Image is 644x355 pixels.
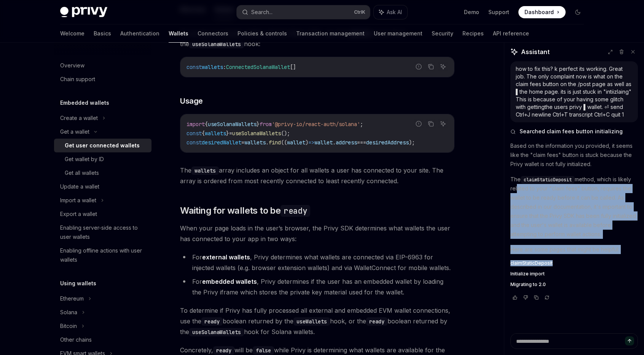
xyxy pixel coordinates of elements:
button: Ask AI [438,119,448,129]
a: Get user connected wallets [54,139,151,152]
a: Connectors [198,24,228,43]
button: Search...CtrlK [237,5,370,19]
div: Import a wallet [60,196,96,205]
div: Get a wallet [60,127,89,136]
a: Authentication [120,24,159,43]
span: = [229,130,232,137]
span: . [266,139,269,146]
div: Solana [60,308,77,317]
span: : [223,64,226,70]
div: Search... [251,8,273,17]
a: Enabling server-side access to user wallets [54,221,151,244]
span: const [187,64,202,70]
a: Export a wallet [54,207,151,221]
button: Copy the contents from the code block [426,62,436,72]
li: For , Privy determines what wallets are connected via EIP-6963 for injected wallets (e.g. browser... [180,252,454,273]
a: Policies & controls [238,24,287,43]
div: Chain support [60,75,95,84]
div: Get user connected wallets [65,141,140,150]
div: Ethereum [60,294,84,303]
span: Ask AI [387,8,402,16]
span: To determine if Privy has fully processed all external and embedded EVM wallet connections, use t... [180,305,454,337]
button: Report incorrect code [414,119,424,129]
span: wallet [287,139,305,146]
div: Get all wallets [65,168,99,177]
span: Dashboard [524,8,554,16]
code: ready [201,317,223,326]
button: Ask AI [438,62,448,72]
a: Enabling offline actions with user wallets [54,244,151,267]
span: => [308,139,314,146]
code: wallets [191,166,219,175]
button: Report incorrect code [414,62,424,72]
strong: external wallets [202,253,250,261]
a: Overview [54,59,151,72]
span: = [241,139,244,146]
p: Here are some pages that might be helpful: [510,245,638,254]
p: The method, which is likely related to your "claim fees" button, requires the wallet to be ready ... [510,175,638,239]
span: claimStaticDeposit [510,260,553,266]
span: Assistant [521,47,550,56]
p: Based on the information you provided, it seems like the "claim fees" button is stuck because the... [510,141,638,169]
div: Bitcoin [60,321,77,331]
div: Export a wallet [60,209,97,219]
span: wallets [202,64,223,70]
div: Create a wallet [60,114,98,123]
span: '@privy-io/react-auth/solana' [272,121,360,128]
a: Transaction management [296,24,365,43]
a: Migrating to 2.0 [510,281,638,288]
a: API reference [493,24,529,43]
button: Ask AI [374,5,407,19]
div: Overview [60,61,84,70]
span: When your page loads in the user’s browser, the Privy SDK determines what wallets the user has co... [180,223,454,244]
span: [] [290,64,296,70]
span: { [205,121,208,128]
span: Ctrl K [354,9,365,15]
span: ConnectedSolanaWallet [226,64,290,70]
div: Enabling offline actions with user wallets [60,246,147,264]
a: Get all wallets [54,166,151,180]
a: Welcome [60,24,84,43]
span: wallets [244,139,266,146]
a: Support [488,8,509,16]
h5: Embedded wallets [60,98,109,107]
a: Recipes [462,24,484,43]
button: Toggle dark mode [572,6,584,18]
span: Usage [180,96,203,106]
code: ready [213,346,234,355]
code: ready [281,205,310,217]
span: useSolanaWallets [208,121,257,128]
span: Initialize import [510,271,545,277]
code: useSolanaWallets [189,40,244,48]
span: . [333,139,336,146]
span: ) [305,139,308,146]
img: dark logo [60,7,107,18]
li: For , Privy determines if the user has an embedded wallet by loading the Privy iframe which store... [180,276,454,297]
span: (); [281,130,290,137]
span: === [357,139,366,146]
span: ); [409,139,415,146]
span: { [202,130,205,137]
div: how to fix this? k perfect its working. Great job. The only complaint now is what on the claim fe... [516,65,633,118]
button: Send message [625,336,634,345]
div: Enabling server-side access to user wallets [60,223,147,241]
span: } [257,121,260,128]
a: Chain support [54,72,151,86]
div: Update a wallet [60,182,99,191]
a: Update a wallet [54,180,151,193]
span: import [187,121,205,128]
span: desiredAddress [366,139,409,146]
span: address [336,139,357,146]
span: ; [360,121,363,128]
span: useSolanaWallets [232,130,281,137]
span: Searched claim fees button initializing [520,128,623,135]
code: ready [366,317,387,326]
a: Dashboard [518,6,566,18]
span: Waiting for wallets to be [180,205,310,217]
span: wallets [205,130,226,137]
span: Migrating to 2.0 [510,281,546,288]
code: useWallets [293,317,330,326]
a: User management [374,24,422,43]
span: const [187,130,202,137]
a: Security [432,24,453,43]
